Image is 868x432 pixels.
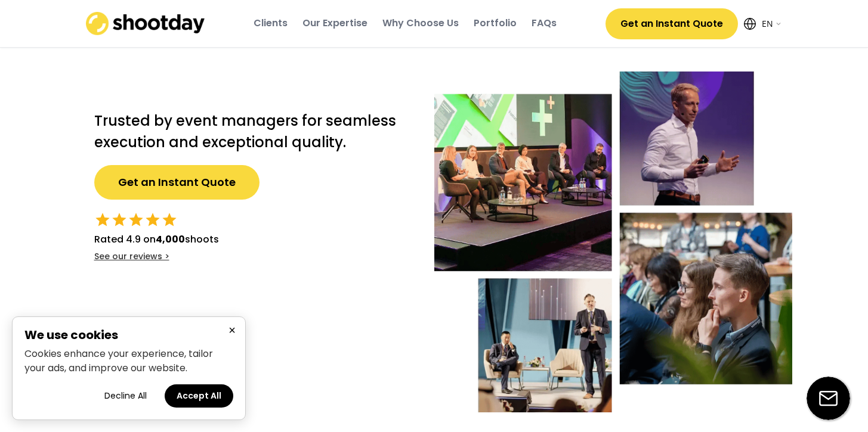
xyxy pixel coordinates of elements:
[94,232,219,247] div: Rated 4.9 on shoots
[807,377,850,420] img: email-icon%20%281%29.svg
[128,212,144,228] button: star
[144,212,161,228] button: star
[474,17,517,30] div: Portfolio
[165,384,233,408] button: Accept all cookies
[532,17,557,30] div: FAQs
[111,212,128,228] button: star
[382,17,459,30] div: Why Choose Us
[254,17,288,30] div: Clients
[94,165,260,200] button: Get an Instant Quote
[161,212,178,228] button: star
[24,347,233,375] p: Cookies enhance your experience, tailor your ads, and improve our website.
[434,72,792,412] img: Event-hero-intl%402x.webp
[156,232,185,246] strong: 4,000
[24,329,233,341] h2: We use cookies
[302,17,367,30] div: Our Expertise
[744,18,756,30] img: Icon%20feather-globe%20%281%29.svg
[86,12,205,35] img: shootday_logo.png
[94,212,111,228] button: star
[606,8,738,39] button: Get an Instant Quote
[225,323,239,338] button: Close cookie banner
[94,110,410,153] h2: Trusted by event managers for seamless execution and exceptional quality.
[92,384,159,408] button: Decline all cookies
[94,251,169,263] div: See our reviews >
